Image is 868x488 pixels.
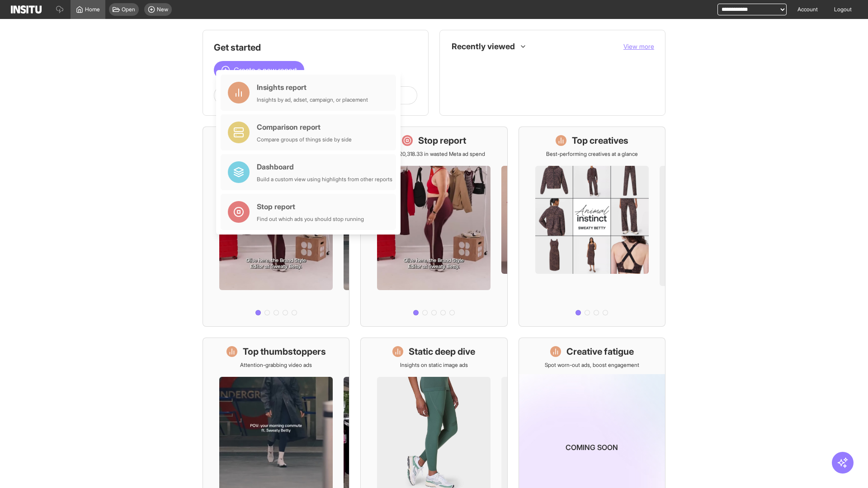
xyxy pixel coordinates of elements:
[519,127,665,327] a: Top creativesBest-performing creatives at a glance
[572,134,628,147] h1: Top creatives
[257,161,392,172] div: Dashboard
[409,345,475,358] h1: Static deep dive
[383,150,485,158] p: Save £20,318.33 in wasted Meta ad spend
[360,127,507,327] a: Stop reportSave £20,318.33 in wasted Meta ad spend
[623,42,654,51] button: View more
[257,176,392,183] div: Build a custom view using highlights from other reports
[85,6,100,13] span: Home
[240,361,312,369] p: Attention-grabbing video ads
[418,134,466,147] h1: Stop report
[257,82,368,93] div: Insights report
[546,150,638,158] p: Best-performing creatives at a glance
[257,122,352,132] div: Comparison report
[157,6,168,13] span: New
[122,6,135,13] span: Open
[11,5,42,14] img: Logo
[243,345,326,358] h1: Top thumbstoppers
[400,361,468,369] p: Insights on static image ads
[214,61,304,79] button: Create a new report
[623,42,654,50] span: View more
[234,65,297,75] span: Create a new report
[203,127,349,327] a: What's live nowSee all active ads instantly
[257,136,352,143] div: Compare groups of things side by side
[257,96,368,103] div: Insights by ad, adset, campaign, or placement
[257,201,364,212] div: Stop report
[257,216,364,223] div: Find out which ads you should stop running
[214,41,417,54] h1: Get started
